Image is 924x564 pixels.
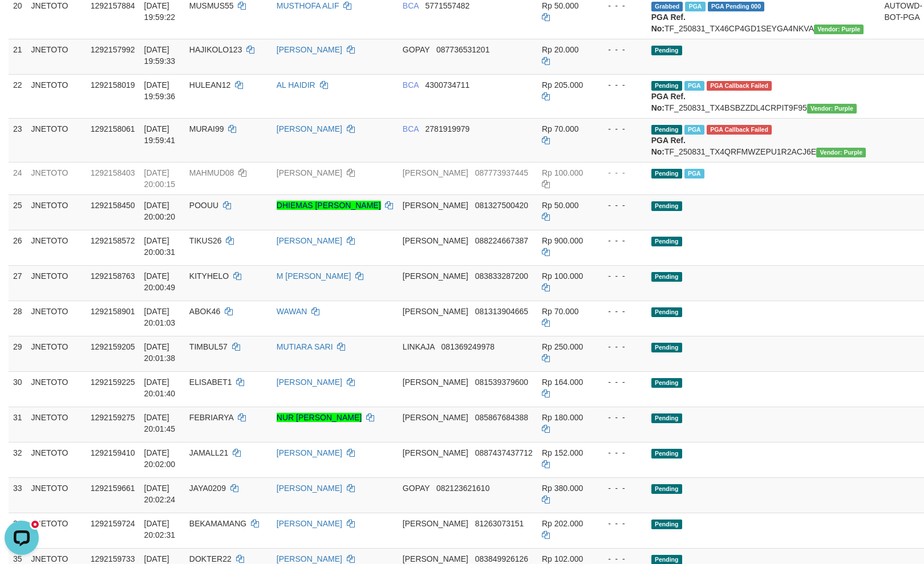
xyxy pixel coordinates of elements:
[277,413,362,422] a: NUR [PERSON_NAME]
[599,341,642,352] div: - - -
[9,194,27,230] td: 25
[189,413,233,422] span: FEBRIARYA
[651,413,682,423] span: Pending
[599,306,642,317] div: - - -
[599,79,642,91] div: - - -
[144,271,176,292] span: [DATE] 20:00:49
[27,336,86,371] td: JNETOTO
[542,307,579,316] span: Rp 70.000
[91,484,135,493] span: 1292159661
[542,378,583,387] span: Rp 164.000
[27,477,86,513] td: JNETOTO
[91,378,135,387] span: 1292159225
[475,413,528,422] span: Copy 085867684388 to clipboard
[27,442,86,477] td: JNETOTO
[475,236,528,245] span: Copy 088224667387 to clipboard
[189,124,224,133] span: MURAI99
[144,201,176,221] span: [DATE] 20:00:20
[144,307,176,327] span: [DATE] 20:01:03
[277,45,342,54] a: [PERSON_NAME]
[542,413,583,422] span: Rp 180.000
[651,136,686,156] b: PGA Ref. No:
[144,124,176,145] span: [DATE] 19:59:41
[9,230,27,265] td: 26
[277,236,342,245] a: [PERSON_NAME]
[599,44,642,55] div: - - -
[684,169,704,178] span: Marked by auowiliam
[144,168,176,189] span: [DATE] 20:00:15
[475,271,528,281] span: Copy 083833287200 to clipboard
[542,45,579,54] span: Rp 20.000
[475,307,528,316] span: Copy 081313904665 to clipboard
[475,168,528,177] span: Copy 087773937445 to clipboard
[277,484,342,493] a: [PERSON_NAME]
[91,448,135,457] span: 1292159410
[651,125,682,135] span: Pending
[277,378,342,387] a: [PERSON_NAME]
[9,442,27,477] td: 32
[425,1,470,10] span: Copy 5771557482 to clipboard
[91,307,135,316] span: 1292158901
[475,448,533,457] span: Copy 0887437437712 to clipboard
[189,168,234,177] span: MAHMUD08
[403,236,468,245] span: [PERSON_NAME]
[475,378,528,387] span: Copy 081539379600 to clipboard
[277,307,307,316] a: WAWAN
[651,272,682,282] span: Pending
[403,413,468,422] span: [PERSON_NAME]
[27,162,86,194] td: JNETOTO
[27,118,86,162] td: JNETOTO
[277,124,342,133] a: [PERSON_NAME]
[277,554,342,563] a: [PERSON_NAME]
[91,519,135,528] span: 1292159724
[651,520,682,529] span: Pending
[814,25,864,34] span: Vendor URL: https://trx4.1velocity.biz
[542,342,583,351] span: Rp 250.000
[277,201,381,210] a: DHIEMAS [PERSON_NAME]
[9,74,27,118] td: 22
[144,378,176,398] span: [DATE] 20:01:40
[27,39,86,74] td: JNETOTO
[651,237,682,246] span: Pending
[9,39,27,74] td: 21
[189,271,229,281] span: KITYHELO
[144,448,176,469] span: [DATE] 20:02:00
[91,413,135,422] span: 1292159275
[599,235,642,246] div: - - -
[91,80,135,90] span: 1292158019
[9,513,27,548] td: 34
[144,80,176,101] span: [DATE] 19:59:36
[436,45,489,54] span: Copy 087736531201 to clipboard
[542,484,583,493] span: Rp 380.000
[9,371,27,407] td: 30
[277,271,351,281] a: M [PERSON_NAME]
[189,1,234,10] span: MUSMUS55
[403,1,419,10] span: BCA
[707,81,772,91] span: PGA Error
[475,554,528,563] span: Copy 083849926126 to clipboard
[189,201,218,210] span: POOUU
[27,230,86,265] td: JNETOTO
[542,201,579,210] span: Rp 50.000
[475,201,528,210] span: Copy 081327500420 to clipboard
[651,201,682,211] span: Pending
[27,371,86,407] td: JNETOTO
[91,201,135,210] span: 1292158450
[599,518,642,529] div: - - -
[277,448,342,457] a: [PERSON_NAME]
[9,118,27,162] td: 23
[403,80,419,90] span: BCA
[403,201,468,210] span: [PERSON_NAME]
[27,265,86,301] td: JNETOTO
[27,513,86,548] td: JNETOTO
[91,1,135,10] span: 1292157884
[708,2,765,11] span: PGA Pending
[425,124,470,133] span: Copy 2781919979 to clipboard
[91,271,135,281] span: 1292158763
[542,271,583,281] span: Rp 100.000
[189,378,232,387] span: ELISABET1
[403,271,468,281] span: [PERSON_NAME]
[9,162,27,194] td: 24
[599,270,642,282] div: - - -
[144,45,176,66] span: [DATE] 19:59:33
